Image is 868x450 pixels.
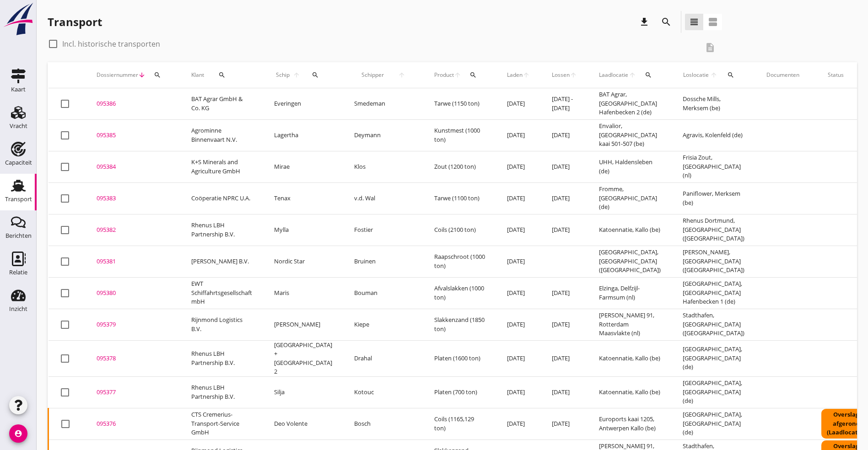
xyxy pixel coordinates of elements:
td: [DATE] - [DATE] [541,88,588,120]
i: arrow_upward [523,71,530,79]
td: CTS Cremerius-Transport-Service GmbH [180,408,263,439]
td: v.d. Wal [343,182,423,214]
td: [PERSON_NAME] [263,309,343,340]
td: Raapschroot (1000 ton) [423,246,496,277]
span: Product [434,71,454,79]
td: Euroports kaai 1205, Antwerpen Kallo (be) [588,408,672,439]
div: 095382 [97,225,169,235]
td: Everingen [263,88,343,120]
td: [GEOGRAPHIC_DATA], [GEOGRAPHIC_DATA] Hafenbecken 1 (de) [672,277,755,309]
td: Nordic Star [263,246,343,277]
span: Schip [274,71,291,79]
td: Rhenus LBH Partnership B.V. [180,340,263,376]
i: search [645,71,652,79]
div: 095381 [97,257,169,266]
div: 095384 [97,162,169,171]
span: Lossen [552,71,570,79]
span: Status [821,71,851,79]
td: [DATE] [541,214,588,246]
div: Transport [48,15,102,29]
i: arrow_upward [570,71,577,79]
i: search [312,71,319,79]
td: Bouman [343,277,423,309]
i: arrow_downward [138,71,146,79]
td: [GEOGRAPHIC_DATA], [GEOGRAPHIC_DATA] (de) [672,376,755,408]
div: Relatie [9,269,27,275]
td: Stadthafen, [GEOGRAPHIC_DATA] ([GEOGRAPHIC_DATA]) [672,309,755,340]
i: view_agenda [707,16,718,27]
div: 095377 [97,388,169,397]
td: Maris [263,277,343,309]
td: Bruinen [343,246,423,277]
td: [DATE] [496,182,541,214]
td: Deo Volente [263,408,343,439]
td: [GEOGRAPHIC_DATA] + [GEOGRAPHIC_DATA] 2 [263,340,343,376]
div: 095383 [97,194,169,203]
td: Tarwe (1100 ton) [423,182,496,214]
span: Schipper [354,71,391,79]
td: [DATE] [496,151,541,182]
i: arrow_upward [629,71,636,79]
td: Agrominne Binnenvaart N.V. [180,119,263,151]
span: Laden [507,71,523,79]
i: search [469,71,477,79]
td: [DATE] [496,340,541,376]
td: [DATE] [541,376,588,408]
i: account_circle [9,424,27,443]
td: Rhenus Dortmund, [GEOGRAPHIC_DATA] ([GEOGRAPHIC_DATA]) [672,214,755,246]
td: Kotouc [343,376,423,408]
div: 095376 [97,419,169,429]
i: arrow_upward [291,71,302,79]
i: arrow_upward [454,71,461,79]
td: Kunstmest (1000 ton) [423,119,496,151]
td: [DATE] [496,376,541,408]
td: BAT Agrar, [GEOGRAPHIC_DATA] Hafenbecken 2 (de) [588,88,672,120]
td: Katoennatie, Kallo (be) [588,376,672,408]
td: Frisia Zout, [GEOGRAPHIC_DATA] (nl) [672,151,755,182]
i: search [218,71,226,79]
div: 095386 [97,99,169,108]
td: Mylla [263,214,343,246]
div: Documenten [766,71,799,79]
span: Laadlocatie [599,71,629,79]
td: Elzinga, Delfzijl-Farmsum (nl) [588,277,672,309]
i: download [639,16,650,27]
td: [DATE] [541,408,588,439]
i: search [661,16,672,27]
td: Smedeman [343,88,423,120]
td: [DATE] [496,408,541,439]
td: Mirae [263,151,343,182]
td: [PERSON_NAME], [GEOGRAPHIC_DATA] ([GEOGRAPHIC_DATA]) [672,246,755,277]
i: arrow_upward [710,71,718,79]
i: search [727,71,734,79]
td: [GEOGRAPHIC_DATA], [GEOGRAPHIC_DATA] ([GEOGRAPHIC_DATA]) [588,246,672,277]
td: Fostier [343,214,423,246]
td: Kiepe [343,309,423,340]
div: Vracht [10,123,27,129]
i: arrow_upward [391,71,412,79]
td: Tenax [263,182,343,214]
td: Slakkenzand (1850 ton) [423,309,496,340]
td: [PERSON_NAME] B.V. [180,246,263,277]
td: [DATE] [496,119,541,151]
td: Paniflower, Merksem (be) [672,182,755,214]
td: Envalior, [GEOGRAPHIC_DATA] kaai 501-507 (be) [588,119,672,151]
td: Klos [343,151,423,182]
td: Katoennatie, Kallo (be) [588,340,672,376]
td: [DATE] [541,182,588,214]
td: Afvalslakken (1000 ton) [423,277,496,309]
td: Deymann [343,119,423,151]
div: Capaciteit [5,160,32,166]
td: Katoennatie, Kallo (be) [588,214,672,246]
td: Dossche Mills, Merksem (be) [672,88,755,120]
td: [DATE] [496,309,541,340]
div: Berichten [5,233,32,239]
td: BAT Agrar GmbH & Co. KG [180,88,263,120]
td: EWT Schiffahrtsgesellschaft mbH [180,277,263,309]
td: [DATE] [496,277,541,309]
td: Coöperatie NPRC U.A. [180,182,263,214]
td: Rhenus LBH Partnership B.V. [180,376,263,408]
span: Loslocatie [683,71,710,79]
td: Lagertha [263,119,343,151]
td: [PERSON_NAME] 91, Rotterdam Maasvlakte (nl) [588,309,672,340]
